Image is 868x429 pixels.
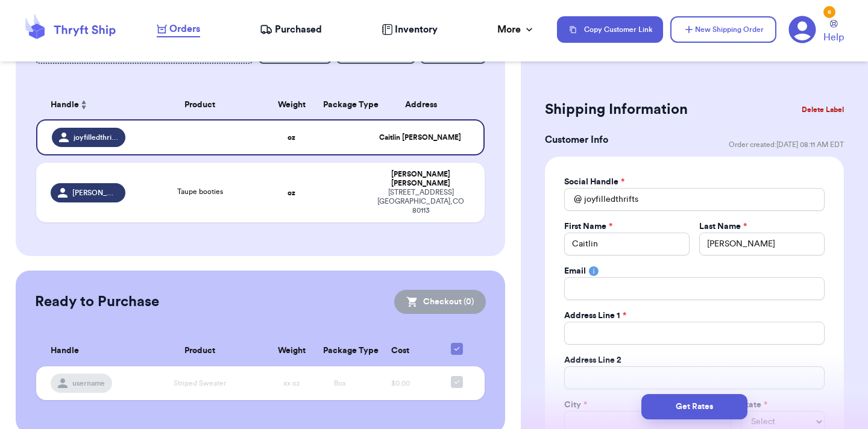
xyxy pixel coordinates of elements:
[157,22,200,37] a: Orders
[72,378,105,388] span: username
[177,188,223,195] span: Taupe booties
[364,336,436,366] th: Cost
[564,354,621,366] label: Address Line 2
[371,170,470,188] div: [PERSON_NAME] [PERSON_NAME]
[382,22,438,37] a: Inventory
[268,90,316,119] th: Weight
[395,22,438,37] span: Inventory
[670,16,776,43] button: New Shipping Order
[823,30,844,45] span: Help
[564,176,624,188] label: Social Handle
[823,20,844,45] a: Help
[51,345,79,357] span: Handle
[641,394,747,419] button: Get Rates
[316,90,364,119] th: Package Type
[74,133,118,142] span: joyfilledthrifts
[394,290,486,314] button: Checkout (0)
[169,22,200,36] span: Orders
[174,380,226,387] span: Striped Sweater
[35,292,159,312] h2: Ready to Purchase
[288,134,295,141] strong: oz
[564,221,612,233] label: First Name
[823,6,835,18] div: 6
[564,265,586,277] label: Email
[334,380,346,387] span: Box
[268,336,316,366] th: Weight
[564,188,582,211] div: @
[283,380,300,387] span: xx oz
[729,140,844,149] span: Order created: [DATE] 08:11 AM EDT
[371,133,469,142] div: Caitlin [PERSON_NAME]
[260,22,322,37] a: Purchased
[699,221,747,233] label: Last Name
[364,90,485,119] th: Address
[788,16,816,43] a: 6
[316,336,364,366] th: Package Type
[557,16,663,43] button: Copy Customer Link
[797,96,849,123] button: Delete Label
[72,188,118,198] span: [PERSON_NAME]
[497,22,535,37] div: More
[545,133,608,147] h3: Customer Info
[51,99,79,111] span: Handle
[288,189,295,196] strong: oz
[79,98,89,112] button: Sort ascending
[391,380,410,387] span: $0.00
[275,22,322,37] span: Purchased
[133,90,268,119] th: Product
[371,188,470,215] div: [STREET_ADDRESS] [GEOGRAPHIC_DATA] , CO 80113
[545,100,688,119] h2: Shipping Information
[133,336,268,366] th: Product
[564,310,626,322] label: Address Line 1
